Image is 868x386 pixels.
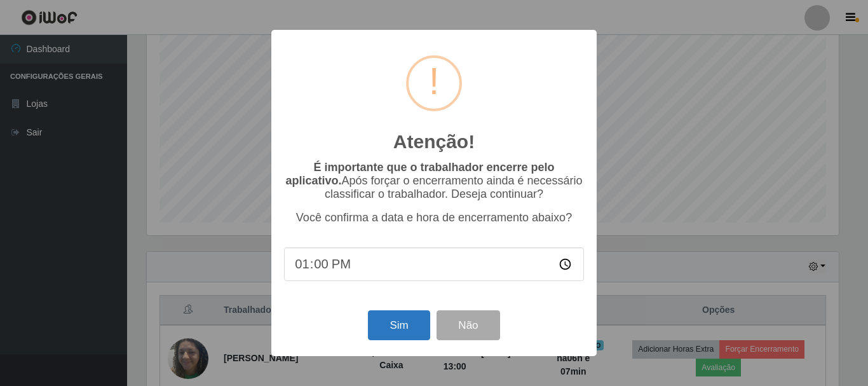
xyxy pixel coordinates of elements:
h2: Atenção! [393,130,475,153]
p: Após forçar o encerramento ainda é necessário classificar o trabalhador. Deseja continuar? [284,161,584,201]
button: Não [437,310,499,340]
p: Você confirma a data e hora de encerramento abaixo? [284,211,584,224]
button: Sim [368,310,430,340]
b: É importante que o trabalhador encerre pelo aplicativo. [285,161,554,187]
